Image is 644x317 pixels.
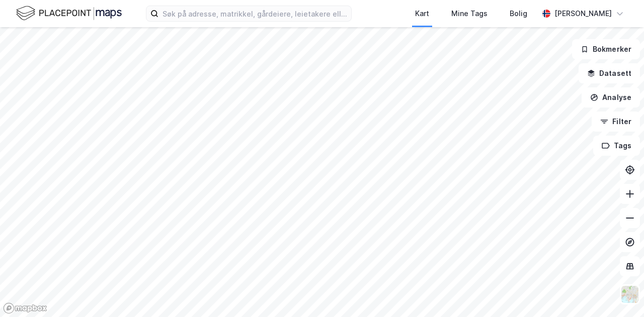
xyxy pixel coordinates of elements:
[415,8,429,20] div: Kart
[554,8,612,20] div: [PERSON_NAME]
[16,5,122,22] img: logo.f888ab2527a4732fd821a326f86c7f29.svg
[451,8,488,20] div: Mine Tags
[158,6,351,21] input: Søk på adresse, matrikkel, gårdeiere, leietakere eller personer
[510,8,527,20] div: Bolig
[594,269,644,317] iframe: Chat Widget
